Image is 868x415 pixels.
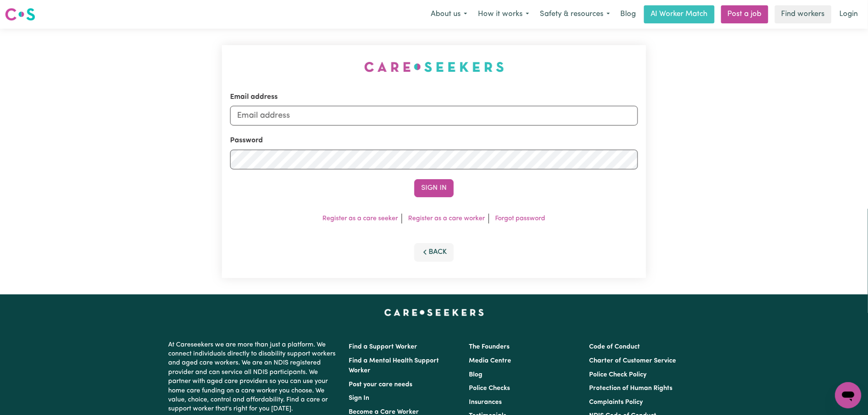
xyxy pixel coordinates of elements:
[349,395,369,401] a: Sign In
[409,215,485,222] a: Register as a care worker
[349,358,439,374] a: Find a Mental Health Support Worker
[5,5,35,24] a: Careseekers logo
[589,358,676,364] a: Charter of Customer Service
[775,5,831,23] a: Find workers
[835,382,861,408] iframe: Button to launch messaging window
[589,385,673,392] a: Protection of Human Rights
[589,372,647,378] a: Police Check Policy
[589,344,640,350] a: Code of Conduct
[721,5,768,23] a: Post a job
[535,6,615,23] button: Safety & resources
[496,215,546,222] a: Forgot password
[469,385,510,392] a: Police Checks
[425,6,473,23] button: About us
[615,5,641,23] a: Blog
[469,358,511,364] a: Media Centre
[384,309,484,316] a: Careseekers home page
[589,399,643,406] a: Complaints Policy
[230,92,278,103] label: Email address
[349,344,417,350] a: Find a Support Worker
[469,399,502,406] a: Insurances
[323,215,398,222] a: Register as a care seeker
[414,179,454,197] button: Sign In
[414,243,454,261] button: Back
[473,6,535,23] button: How it works
[349,381,412,388] a: Post your care needs
[230,135,263,146] label: Password
[230,106,638,125] input: Email address
[5,7,35,22] img: Careseekers logo
[469,372,482,378] a: Blog
[469,344,509,350] a: The Founders
[644,5,715,23] a: AI Worker Match
[835,5,863,23] a: Login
